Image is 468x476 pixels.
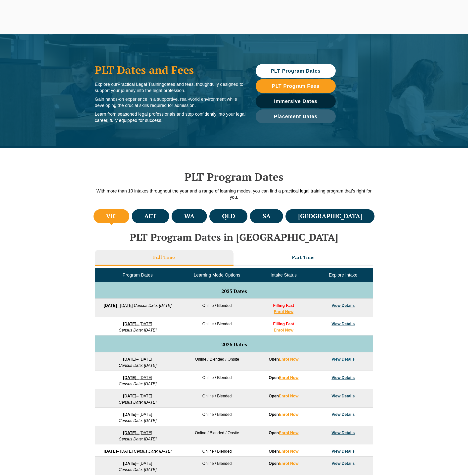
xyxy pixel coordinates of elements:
td: Online / Blended [180,299,254,317]
em: Census Date: [DATE] [119,363,157,368]
strong: Open [269,431,298,435]
em: Census Date: [DATE] [119,437,157,441]
strong: Open [269,394,298,398]
a: Enrol Now [274,310,293,314]
td: Online / Blended / Onsite [180,352,254,371]
a: View Details [331,461,355,466]
strong: Open [269,376,298,380]
strong: [DATE] [123,431,136,435]
strong: [DATE] [104,449,117,453]
a: [DATE]– [DATE] [123,376,152,380]
a: [DATE]– [DATE] [123,461,152,466]
em: Census Date: [DATE] [134,303,172,308]
a: Enrol Now [279,357,298,361]
a: Enrol Now [279,461,298,466]
td: Online / Blended [180,389,254,408]
a: View Details [331,431,355,435]
a: PLT Program Dates [256,64,336,78]
p: Gain hands-on experience in a supportive, real-world environment while developing the crucial ski... [95,96,246,109]
span: 2026 Dates [221,341,247,348]
a: View Details [331,412,355,417]
span: Filling Fast [273,322,294,326]
h4: [GEOGRAPHIC_DATA] [298,212,362,220]
h1: PLT Dates and Fees [95,64,246,76]
a: Enrol Now [279,412,298,417]
a: View Details [331,357,355,361]
p: With more than 10 intakes throughout the year and a range of learning modes, you can find a pract... [92,188,376,200]
a: View Details [331,303,355,308]
em: Census Date: [DATE] [119,328,157,332]
strong: [DATE] [123,461,136,466]
a: [DATE]– [DATE] [123,357,152,361]
span: Explore Intake [329,273,357,278]
h4: WA [184,212,194,220]
a: Enrol Now [279,431,298,435]
a: Enrol Now [279,449,298,453]
h3: Part Time [292,254,315,260]
td: Online / Blended [180,317,254,335]
a: Placement Dates [256,109,336,123]
td: Online / Blended [180,408,254,426]
span: PLT Program Dates [271,68,321,73]
h4: ACT [144,212,156,220]
a: [DATE]– [DATE] [123,322,152,326]
h4: QLD [222,212,235,220]
strong: [DATE] [123,357,136,361]
strong: [DATE] [104,303,117,308]
em: Census Date: [DATE] [119,419,157,423]
span: Learning Mode Options [194,273,240,278]
td: Online / Blended [180,444,254,457]
h3: Full Time [153,254,175,260]
strong: [DATE] [123,376,136,380]
strong: [DATE] [123,322,136,326]
span: Immersive Dates [274,99,317,104]
strong: [DATE] [123,394,136,398]
span: Placement Dates [274,114,317,119]
a: Immersive Dates [256,94,336,108]
strong: Open [269,412,298,417]
strong: Open [269,461,298,466]
em: Census Date: [DATE] [119,400,157,404]
a: Enrol Now [279,376,298,380]
h2: PLT Program Dates [92,171,376,183]
td: Online / Blended [180,457,254,475]
span: 2025 Dates [221,288,247,294]
td: Online / Blended [180,371,254,389]
em: Census Date: [DATE] [134,449,172,453]
em: Census Date: [DATE] [119,382,157,386]
td: Online / Blended / Onsite [180,426,254,444]
strong: Open [269,357,298,361]
h2: PLT Program Dates in [GEOGRAPHIC_DATA] [92,232,376,242]
a: [DATE]– [DATE] [123,431,152,435]
span: Practical Legal Training [118,82,164,87]
a: [DATE]– [DATE] [104,449,133,453]
a: [DATE]– [DATE] [123,394,152,398]
span: Program Dates [123,273,153,278]
a: Enrol Now [279,394,298,398]
a: View Details [331,376,355,380]
em: Census Date: [DATE] [119,468,157,472]
h4: SA [263,212,271,220]
a: View Details [331,322,355,326]
strong: [DATE] [123,412,136,417]
a: [DATE]– [DATE] [123,412,152,417]
a: PLT Program Fees [256,79,336,93]
span: Intake Status [271,273,297,278]
p: Explore our dates and fees, thoughtfully designed to support your journey into the legal profession. [95,81,246,94]
a: Enrol Now [274,328,293,332]
a: View Details [331,394,355,398]
h4: VIC [106,212,117,220]
span: Filling Fast [273,303,294,308]
a: [DATE]– [DATE] [104,303,133,308]
a: View Details [331,449,355,453]
p: Learn from seasoned legal professionals and step confidently into your legal career, fully equipp... [95,111,246,124]
strong: Open [269,449,298,453]
span: PLT Program Fees [272,84,319,89]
